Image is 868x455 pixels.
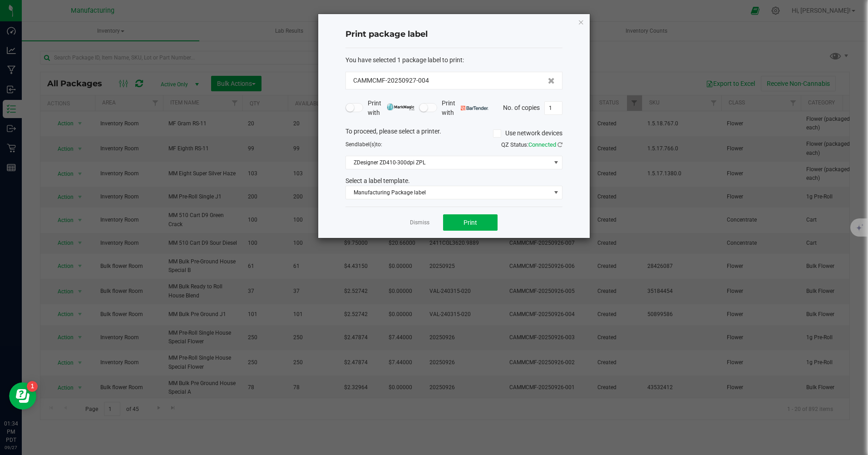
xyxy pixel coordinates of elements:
[410,219,429,227] a: Dismiss
[528,141,556,148] span: Connected
[346,186,551,199] span: Manufacturing Package label
[345,56,463,64] span: You have selected 1 package label to print
[339,127,569,140] div: To proceed, please select a printer.
[503,104,540,111] span: No. of copies
[442,99,488,118] span: Print with
[345,141,382,148] span: Send to:
[368,99,414,118] span: Print with
[9,382,36,410] iframe: Resource center
[501,141,562,148] span: QZ Status:
[345,55,562,65] div: :
[346,156,551,169] span: ZDesigner ZD410-300dpi ZPL
[464,219,477,226] span: Print
[353,76,429,85] span: CAMMCMF-20250927-004
[443,214,498,231] button: Print
[358,141,376,148] span: label(s)
[345,29,562,40] h4: Print package label
[339,176,569,186] div: Select a label template.
[27,381,38,392] iframe: Resource center unread badge
[387,104,414,110] img: mark_magic_cybra.png
[461,106,488,110] img: bartender.png
[493,129,562,138] label: Use network devices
